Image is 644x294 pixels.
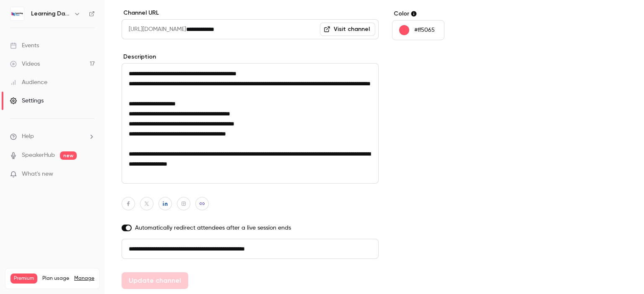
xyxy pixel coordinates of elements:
[60,151,77,160] span: new
[10,78,47,87] div: Audience
[122,224,379,232] label: Automatically redirect attendees after a live session ends
[13,13,20,20] img: logo_orange.svg
[10,60,40,68] div: Videos
[392,10,521,18] label: Color
[22,170,53,179] span: What's new
[122,53,379,61] label: Description
[122,9,379,17] label: Channel URL
[22,151,55,160] a: SpeakerHub
[42,275,69,282] span: Plan usage
[122,19,186,39] span: [URL][DOMAIN_NAME]
[74,275,94,282] a: Manage
[10,274,37,284] span: Premium
[10,97,44,105] div: Settings
[392,20,444,40] button: #ff5065
[22,132,34,141] span: Help
[22,22,95,28] div: Domaine: [DOMAIN_NAME]
[104,49,128,55] div: Mots-clés
[31,10,70,18] h6: Learning Days
[10,7,24,20] img: Learning Days
[43,49,65,55] div: Domaine
[414,26,435,34] p: #ff5065
[13,22,20,28] img: website_grey.svg
[34,49,41,55] img: tab_domain_overview_orange.svg
[95,49,102,55] img: tab_keywords_by_traffic_grey.svg
[10,41,39,50] div: Events
[23,13,41,20] div: v 4.0.25
[320,23,375,36] a: Visit channel
[10,132,95,141] li: help-dropdown-opener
